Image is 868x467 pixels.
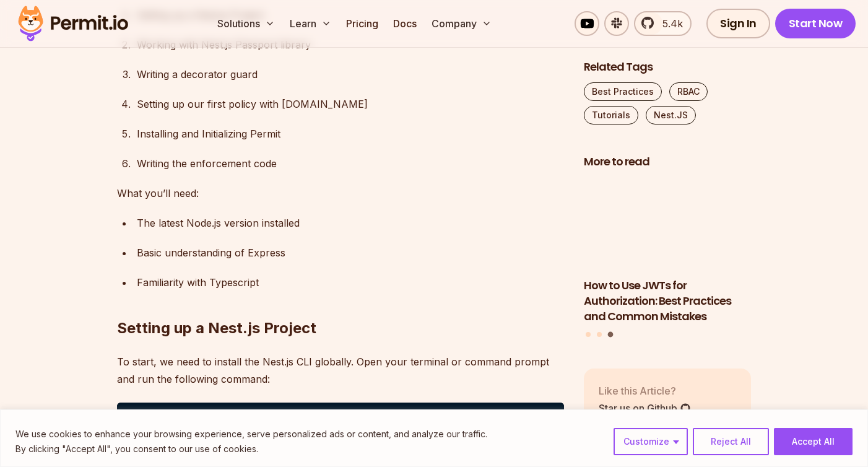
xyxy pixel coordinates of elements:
div: Installing and Initializing Permit [137,125,564,142]
a: Tutorials [584,106,638,124]
div: Writing the enforcement code [137,155,564,172]
button: Go to slide 3 [607,332,613,338]
button: Solutions [212,11,280,36]
button: Company [427,11,497,36]
a: Star us on Github [599,401,691,416]
a: Pricing [341,11,383,36]
p: What you’ll need: [117,185,564,202]
h2: Related Tags [584,59,751,75]
h2: Setting up a Nest.js Project [117,269,564,338]
h3: How to Use JWTs for Authorization: Best Practices and Common Mistakes [584,278,751,324]
img: Permit logo [12,2,134,45]
button: Learn [285,11,336,36]
div: ⁠The latest Node.js version installed [137,214,564,232]
button: Reject All [693,428,769,455]
div: Writing a decorator guard [137,66,564,83]
button: Customize [614,428,688,455]
p: Like this Article? [599,383,691,398]
p: We use cookies to enhance your browsing experience, serve personalized ads or content, and analyz... [15,427,487,442]
code: npm install -g @nestjs/cli [117,403,564,431]
a: Best Practices [584,82,662,101]
a: Nest.JS [646,106,696,124]
p: To start, we need to install the Nest.js CLI globally. Open your terminal or command prompt and r... [117,353,564,388]
div: Posts [584,177,751,339]
div: Setting up our first policy with [DOMAIN_NAME] [137,95,564,113]
div: Basic understanding of Express [137,244,564,261]
a: Sign In [706,9,770,38]
button: Accept All [774,428,853,455]
li: 3 of 3 [584,177,751,325]
span: 5.4k [655,16,683,31]
a: Start Now [775,9,856,38]
button: Go to slide 2 [597,332,602,337]
h2: More to read [584,154,751,170]
div: Familiarity with Typescript [137,274,564,291]
a: RBAC [669,82,708,101]
p: By clicking "Accept All", you consent to our use of cookies. [15,442,487,456]
img: How to Use JWTs for Authorization: Best Practices and Common Mistakes [584,177,751,271]
a: Docs [388,11,422,36]
a: 5.4k [634,11,692,36]
button: Go to slide 1 [586,332,591,337]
